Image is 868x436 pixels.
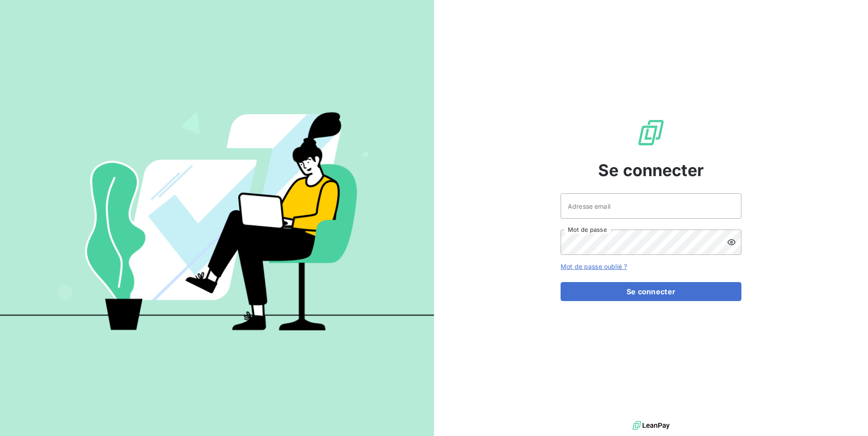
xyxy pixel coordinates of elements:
[637,118,665,147] img: Logo LeanPay
[598,158,704,182] span: Se connecter
[561,193,741,219] input: placeholder
[561,263,627,270] a: Mot de passe oublié ?
[632,419,670,432] img: logo
[561,282,741,301] button: Se connecter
